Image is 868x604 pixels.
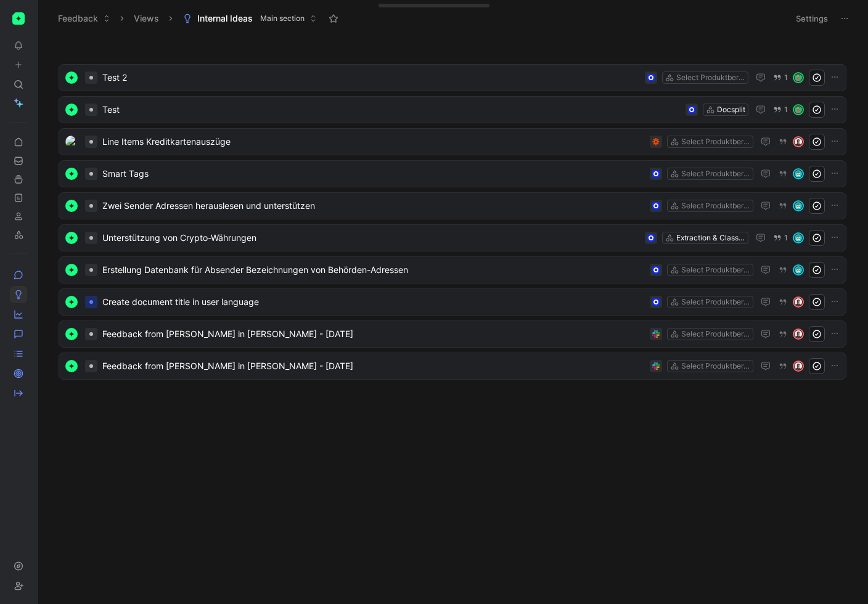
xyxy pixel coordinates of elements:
span: 1 [784,106,788,113]
button: Views [128,9,165,28]
a: logoCreate document title in user languageSelect Produktbereichesavatar [59,288,846,316]
a: logoTestDocsplit1avatar [59,96,846,123]
img: avatar [794,73,803,82]
div: Select Produktbereiches [681,360,750,372]
span: Line Items Kreditkartenauszüge [102,134,645,149]
div: Select Produktbereiches [681,136,750,148]
span: Create document title in user language [102,295,645,309]
button: Feedback [52,9,116,28]
img: avatar [794,266,803,274]
div: Select Produktbereiches [681,328,750,340]
button: 1 [771,103,790,116]
div: Extraction & Classification Engine [676,232,745,244]
div: Select Produktbereiches [681,296,750,308]
a: logoZwei Sender Adressen herauslesen und unterstützenSelect Produktbereichesavatar [59,192,846,219]
button: Settings [790,10,833,27]
img: logo [65,200,78,212]
span: 1 [784,74,788,81]
img: Docpier [12,12,25,25]
img: logo [65,296,78,308]
img: avatar [794,362,803,370]
img: avatar [794,169,803,178]
img: logo [65,328,78,340]
a: logoTest 2Select Produktbereiches1avatar [59,64,846,91]
img: logo [65,71,78,84]
div: Docsplit [717,104,745,116]
span: Zwei Sender Adressen herauslesen und unterstützen [102,198,645,213]
a: logoUnterstützung von Crypto-WährungenExtraction & Classification Engine1avatar [59,224,846,251]
img: avatar [794,234,803,242]
span: Main section [260,12,305,25]
span: Unterstützung von Crypto-Währungen [102,231,640,245]
img: logo [65,264,78,276]
button: 1 [771,231,790,245]
a: logoFeedback from [PERSON_NAME] in [PERSON_NAME] - [DATE]Select Produktbereichesavatar [59,320,846,348]
button: Docpier [10,10,27,27]
a: logoErstellung Datenbank für Absender Bezeichnungen von Behörden-AdressenSelect Produktbereichesa... [59,256,846,284]
span: Internal Ideas [197,12,253,25]
div: Select Produktbereiches [681,264,750,276]
img: avatar [794,298,803,306]
div: Select Produktbereiches [681,200,750,212]
button: 1 [771,71,790,84]
span: Feedback from [PERSON_NAME] in [PERSON_NAME] - [DATE] [102,359,645,373]
span: Smart Tags [102,166,645,181]
img: logo [65,168,78,180]
img: avatar [794,105,803,114]
div: Select Produktbereiches [676,71,745,84]
a: logoLine Items KreditkartenauszügeSelect Produktbereichesavatar [59,128,846,155]
img: logo [65,360,78,372]
button: Internal IdeasMain section [177,9,322,28]
img: logo [65,232,78,244]
a: logoFeedback from [PERSON_NAME] in [PERSON_NAME] - [DATE]Select Produktbereichesavatar [59,353,846,380]
span: 1 [784,234,788,242]
a: logoSmart TagsSelect Produktbereichesavatar [59,160,846,187]
img: avatar [794,137,803,146]
span: Erstellung Datenbank für Absender Bezeichnungen von Behörden-Adressen [102,263,645,277]
span: Feedback from [PERSON_NAME] in [PERSON_NAME] - [DATE] [102,327,645,341]
span: Test [102,102,681,117]
span: Test 2 [102,70,640,85]
img: logo [65,104,78,116]
img: avatar [794,330,803,338]
div: Select Produktbereiches [681,168,750,180]
img: avatar [794,202,803,210]
img: logo [65,136,78,148]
